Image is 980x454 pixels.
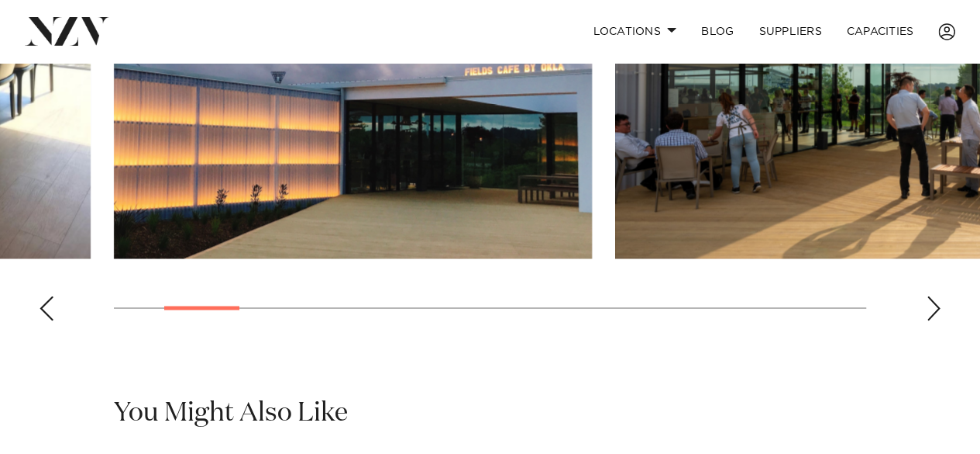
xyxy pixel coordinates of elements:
[580,15,689,48] a: Locations
[689,15,746,48] a: BLOG
[834,15,927,48] a: Capacities
[746,15,834,48] a: SUPPLIERS
[25,17,109,45] img: nzv-logo.png
[114,395,348,430] h2: You Might Also Like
